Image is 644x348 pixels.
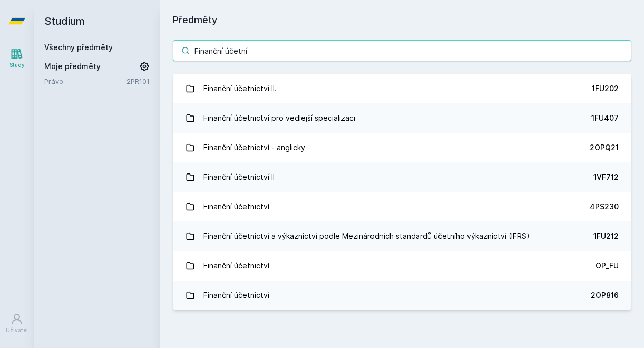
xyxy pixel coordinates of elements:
[173,74,631,103] a: Finanční účetnictví II. 1FU202
[592,83,619,94] div: 1FU202
[44,43,113,52] a: Všechny předměty
[173,40,631,61] input: Název nebo ident předmětu…
[203,226,530,247] div: Finanční účetnictví a výkaznictví podle Mezinárodních standardů účetního výkaznictví (IFRS)
[203,78,277,99] div: Finanční účetnictví II.
[593,172,619,182] div: 1VF712
[590,201,619,212] div: 4PS230
[44,61,101,72] span: Moje předměty
[6,326,28,334] div: Uživatel
[203,167,275,188] div: Finanční účetnictví II
[173,221,631,251] a: Finanční účetnictví a výkaznictví podle Mezinárodních standardů účetního výkaznictví (IFRS) 1FU212
[173,13,631,27] h1: Předměty
[203,285,269,306] div: Finanční účetnictví
[203,137,305,158] div: Finanční účetnictví - anglicky
[126,77,150,85] a: 2PR101
[591,113,619,123] div: 1FU407
[2,307,32,340] a: Uživatel
[2,42,32,74] a: Study
[173,133,631,162] a: Finanční účetnictví - anglicky 2OPQ21
[593,231,619,241] div: 1FU212
[173,162,631,192] a: Finanční účetnictví II 1VF712
[203,108,355,129] div: Finanční účetnictví pro vedlejší specializaci
[590,142,619,153] div: 2OPQ21
[596,260,619,271] div: OP_FU
[203,255,269,276] div: Finanční účetnictví
[9,61,25,69] div: Study
[173,103,631,133] a: Finanční účetnictví pro vedlejší specializaci 1FU407
[173,281,631,310] a: Finanční účetnictví 2OP816
[173,192,631,221] a: Finanční účetnictví 4PS230
[173,251,631,281] a: Finanční účetnictví OP_FU
[591,290,619,301] div: 2OP816
[44,76,126,86] a: Právo
[203,196,269,217] div: Finanční účetnictví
